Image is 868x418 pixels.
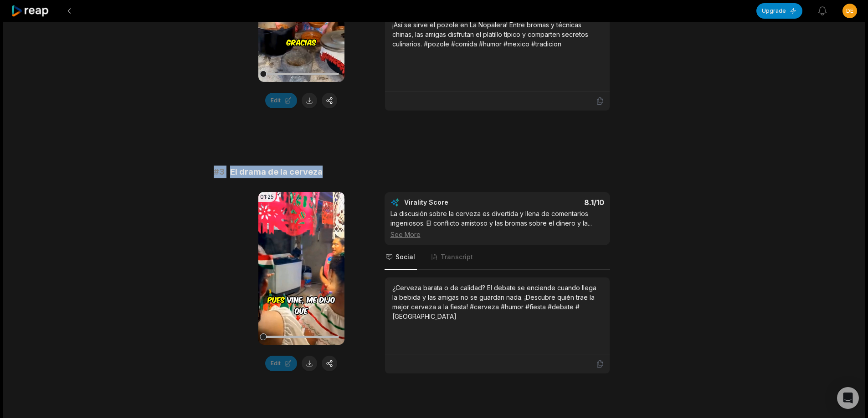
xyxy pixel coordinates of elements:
div: La discusión sobre la cerveza es divertida y llena de comentarios ingeniosos. El conflicto amisto... [390,209,604,239]
span: # 3 [214,166,225,178]
div: 8.1 /10 [506,198,604,207]
nav: Tabs [385,245,610,270]
div: ¿Cerveza barata o de calidad? El debate se enciende cuando llega la bebida y las amigas no se gua... [392,283,602,321]
button: Edit [265,356,297,371]
div: Open Intercom Messenger [837,387,859,409]
span: El drama de la cerveza [230,166,323,178]
span: Social [395,252,415,262]
button: Edit [265,93,297,108]
div: ¡Así se sirve el pozole en La Nopalera! Entre bromas y técnicas chinas, las amigas disfrutan el p... [392,20,602,49]
button: Upgrade [756,3,802,19]
div: See More [390,230,604,239]
video: Your browser does not support mp4 format. [258,192,344,345]
div: Virality Score [404,198,502,207]
span: Transcript [441,252,473,262]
